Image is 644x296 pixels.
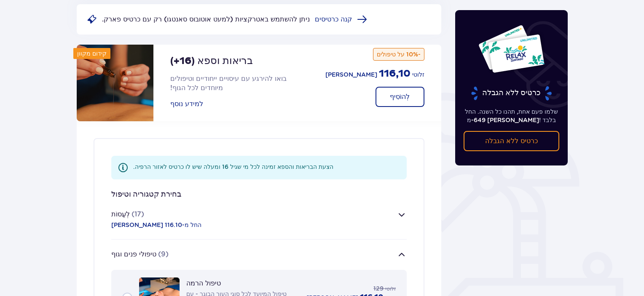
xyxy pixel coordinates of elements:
[315,16,352,23] font: קנה כרטיסים
[379,67,411,80] font: 116,10
[111,211,130,218] font: לְעַסוֹת
[111,221,201,228] font: החל מ-116.10 [PERSON_NAME]
[111,200,407,239] button: לְעַסוֹת(17)החל מ-116.10 [PERSON_NAME]
[390,93,410,100] font: לְהוֹסִיף
[478,24,545,73] img: שני כרטיסי כניסה לסאנטגו עם הכיתוב 'UNLIMITED RELAX', על רקע לבן עם עלים טרופיים ושמש.
[170,99,203,109] button: למידע נוסף
[464,131,560,151] a: כרטיס ללא הגבלה
[465,108,558,123] font: שלמו פעם אחת, תהנו כל השנה. החל מ
[385,285,396,292] font: זלוטי
[485,138,538,144] font: כרטיס ללא הגבלה
[158,250,169,258] font: (9)
[412,72,424,78] font: זלוטי
[471,117,539,123] font: -649 [PERSON_NAME]
[482,88,541,98] font: כרטיס ללא הגבלה
[376,87,424,107] button: לְהוֹסִיף
[131,210,144,218] font: (17)
[373,285,384,292] font: 129
[377,51,421,58] font: -10% על טיפולים
[111,240,407,270] button: טיפולי פנים וגוף(9)
[170,75,287,92] font: בואו להירגע עם עיסויים ייחודיים וטיפולים מיוחדים לכל הגוף!
[325,71,377,78] font: [PERSON_NAME]
[77,50,107,57] font: קידום מקוון
[111,189,181,199] font: בחירת קטגוריה וטיפול
[102,15,310,23] font: ניתן להשתמש באטרקציות (למעט אוטובוס סאנטגו) רק עם כרטיס פארק.
[170,101,203,107] font: למידע נוסף
[77,45,153,121] img: מְשִׁיכָה
[539,117,556,123] font: בלבד !
[186,279,221,287] font: טיפול הרמה
[315,14,367,24] a: קנה כרטיסים
[133,163,333,170] font: הצעת הבריאות והספא זמינה לכל מי שגיל 16 ומעלה שיש לו כרטיס לאזור הרפיה.
[170,55,253,67] font: בריאות וספא (16+)
[111,251,156,258] font: טיפולי פנים וגוף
